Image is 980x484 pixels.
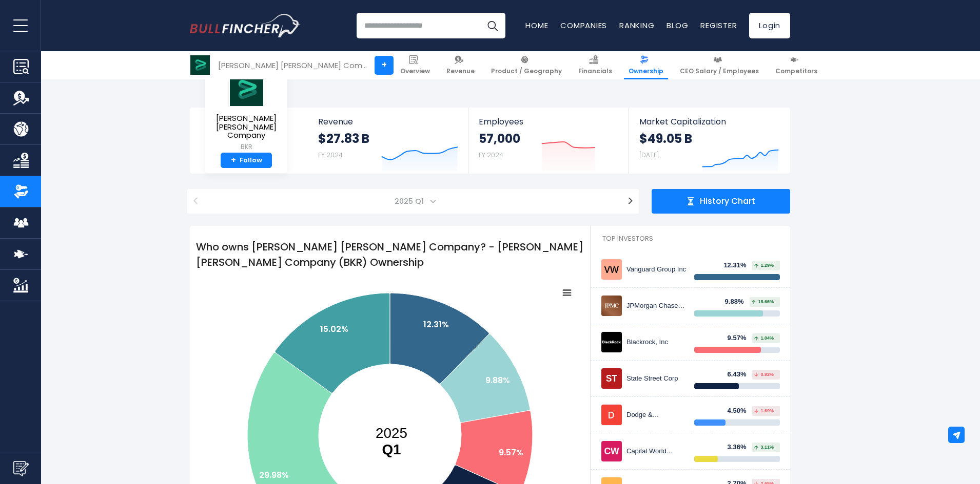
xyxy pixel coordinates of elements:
[209,189,617,214] span: 2025 Q1
[400,67,430,75] span: Overview
[213,142,279,152] small: BKR
[749,13,790,38] a: Login
[499,447,523,458] text: 9.57%
[480,13,505,38] button: Search
[468,108,628,174] a: Employees 57,000 FY 2024
[700,20,737,31] a: Register
[190,14,301,37] img: Bullfincher logo
[190,233,590,276] h1: Who owns [PERSON_NAME] [PERSON_NAME] Company? - [PERSON_NAME] [PERSON_NAME] Company (BKR) Ownership
[723,261,752,270] div: 12.31%
[396,51,435,79] a: Overview
[752,300,774,304] span: 18.66%
[390,194,430,208] span: 2025 Q1
[228,72,264,107] img: BKR logo
[639,151,659,159] small: [DATE]
[485,374,510,386] text: 9.88%
[754,372,774,377] span: 0.92%
[687,197,695,205] img: history chart
[626,302,687,310] div: JPMorgan Chase & CO
[639,117,779,127] span: Market Capitalization
[525,20,548,31] a: Home
[320,323,348,335] text: 15.02%
[213,114,279,140] span: [PERSON_NAME] [PERSON_NAME] Company
[479,131,520,146] strong: 57,000
[578,67,612,75] span: Financials
[700,196,755,207] span: History Chart
[629,108,789,174] a: Market Capitalization $49.05 B [DATE]
[626,447,687,456] div: Capital World Investors
[218,59,367,71] div: [PERSON_NAME] [PERSON_NAME] Company
[213,72,280,153] a: [PERSON_NAME] [PERSON_NAME] Company BKR
[775,67,817,75] span: Competitors
[680,67,759,75] span: CEO Salary / Employees
[728,370,753,379] div: 6.43%
[626,411,687,419] div: Dodge & [PERSON_NAME]
[13,184,29,199] img: Ownership
[754,263,774,268] span: 1.29%
[728,443,753,452] div: 3.36%
[190,14,300,37] a: Go to homepage
[491,67,562,75] span: Product / Geography
[754,336,774,341] span: 1.04%
[667,20,688,31] a: Blog
[375,56,394,75] a: +
[423,319,449,330] text: 12.31%
[728,407,753,415] div: 4.50%
[626,374,687,383] div: State Street Corp
[259,469,289,481] text: 29.98%
[629,67,663,75] span: Ownership
[308,108,468,174] a: Revenue $27.83 B FY 2024
[754,445,774,450] span: 3.11%
[574,51,617,79] a: Financials
[187,189,204,214] button: <
[624,51,668,79] a: Ownership
[446,67,475,75] span: Revenue
[622,189,639,214] button: >
[675,51,763,79] a: CEO Salary / Employees
[728,334,753,343] div: 9.57%
[190,55,210,75] img: BKR logo
[221,153,272,169] a: +Follow
[382,441,401,457] tspan: Q1
[318,151,343,159] small: FY 2024
[442,51,479,79] a: Revenue
[591,226,790,251] h2: Top Investors
[639,131,692,146] strong: $49.05 B
[318,117,458,127] span: Revenue
[376,425,407,457] text: 2025
[479,117,618,127] span: Employees
[479,151,503,159] small: FY 2024
[619,20,654,31] a: Ranking
[560,20,607,31] a: Companies
[626,265,687,274] div: Vanguard Group Inc
[725,298,750,306] div: 9.88%
[626,338,687,347] div: Blackrock, Inc
[754,409,774,413] span: 1.69%
[318,131,369,146] strong: $27.83 B
[771,51,822,79] a: Competitors
[231,156,236,165] strong: +
[486,51,566,79] a: Product / Geography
